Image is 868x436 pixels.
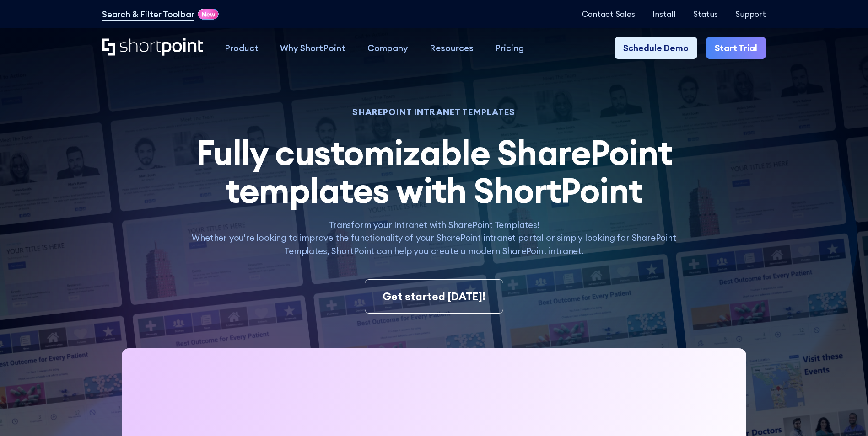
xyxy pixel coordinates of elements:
[383,288,485,305] div: Get started [DATE]!
[270,37,356,58] a: Why ShortPoint
[822,392,868,436] iframe: Chat Widget
[652,10,676,18] a: Install
[280,42,345,54] div: Why ShortPoint
[180,218,688,257] p: Transform your Intranet with SharePoint Templates! Whether you're looking to improve the function...
[365,279,503,314] a: Get started [DATE]!
[495,42,524,54] div: Pricing
[196,130,672,212] span: Fully customizable SharePoint templates with ShortPoint
[706,37,766,58] a: Start Trial
[102,8,194,21] a: Search & Filter Toolbar
[356,37,419,58] a: Company
[419,37,484,58] a: Resources
[180,108,688,116] h1: SHAREPOINT INTRANET TEMPLATES
[225,42,259,54] div: Product
[367,42,408,54] div: Company
[214,37,269,58] a: Product
[430,42,474,54] div: Resources
[735,10,766,18] a: Support
[693,10,718,18] a: Status
[485,37,535,58] a: Pricing
[102,38,203,57] a: Home
[582,10,635,18] a: Contact Sales
[615,37,697,58] a: Schedule Demo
